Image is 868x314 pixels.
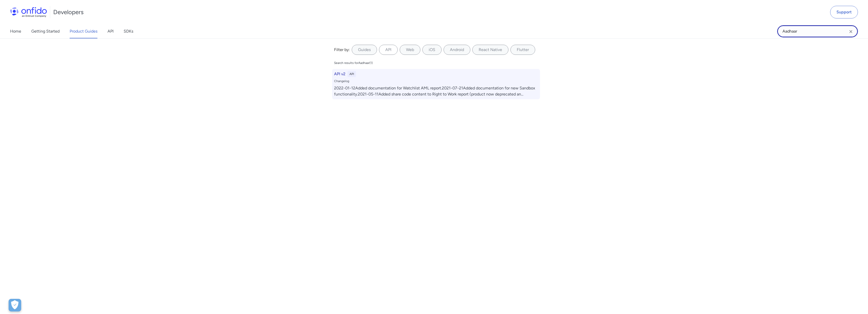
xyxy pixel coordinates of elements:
[510,45,535,55] label: Flutter
[10,7,47,17] img: Onfido Logo
[830,6,858,18] a: Support
[777,25,858,37] input: Onfido search input field
[9,299,21,311] button: Open Preferences
[334,71,345,77] h6: API v2
[352,45,377,55] label: Guides
[334,47,350,53] div: Filter by:
[70,24,97,38] a: Product Guides
[10,24,21,38] a: Home
[334,85,538,97] div: 2022-01-12Added documentation for Watchlist AML report.2021-07-21Added documentation for new Sand...
[332,69,540,99] a: API v2APIChangelog2022-01-12Added documentation for Watchlist AML report.2021-07-21Added document...
[347,71,356,77] div: API
[379,45,398,55] label: API
[422,45,442,55] label: iOS
[444,45,470,55] label: Android
[107,24,114,38] a: API
[848,29,854,35] svg: Clear search field button
[400,45,420,55] label: Web
[9,299,21,311] div: Cookie Preferences
[334,61,373,65] div: Search results for Aadhaar ( 1 )
[31,24,60,38] a: Getting Started
[124,24,133,38] a: SDKs
[53,8,84,16] h1: Developers
[472,45,508,55] label: React Native
[334,79,538,83] div: Changelog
